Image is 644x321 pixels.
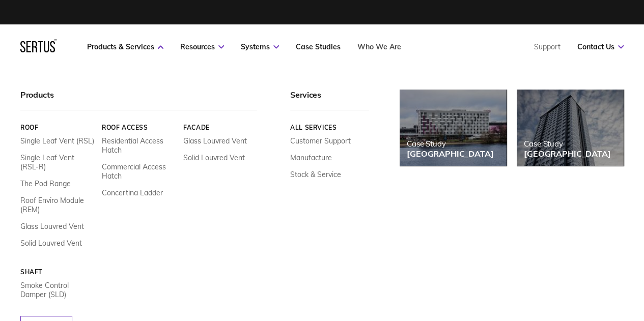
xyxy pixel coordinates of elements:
[524,149,610,159] div: [GEOGRAPHIC_DATA]
[20,90,257,110] div: Products
[20,179,71,188] a: The Pod Range
[20,268,94,276] a: Shaft
[20,239,82,248] a: Solid Louvred Vent
[102,162,176,181] a: Commercial Access Hatch
[20,136,94,145] a: Single Leaf Vent (RSL)
[20,153,94,171] a: Single Leaf Vent (RSL-R)
[183,153,245,162] a: Solid Louvred Vent
[296,42,341,51] a: Case Studies
[102,136,176,155] a: Residential Access Hatch
[577,42,624,51] a: Contact Us
[183,124,257,131] a: Facade
[183,136,247,145] a: Glass Louvred Vent
[290,124,369,131] a: All services
[357,42,401,51] a: Who We Are
[400,90,507,166] a: Case Study[GEOGRAPHIC_DATA]
[102,124,176,131] a: Roof Access
[102,188,163,197] a: Concertina Ladder
[534,42,561,51] a: Support
[180,42,224,51] a: Resources
[407,149,493,159] div: [GEOGRAPHIC_DATA]
[290,136,351,145] a: Customer Support
[20,124,94,131] a: Roof
[290,90,369,110] div: Services
[290,153,332,162] a: Manufacture
[20,196,94,214] a: Roof Enviro Module (REM)
[20,222,84,231] a: Glass Louvred Vent
[290,170,341,179] a: Stock & Service
[20,281,94,299] a: Smoke Control Damper (SLD)
[407,139,493,149] div: Case Study
[241,42,279,51] a: Systems
[524,139,610,149] div: Case Study
[517,90,624,166] a: Case Study[GEOGRAPHIC_DATA]
[87,42,163,51] a: Products & Services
